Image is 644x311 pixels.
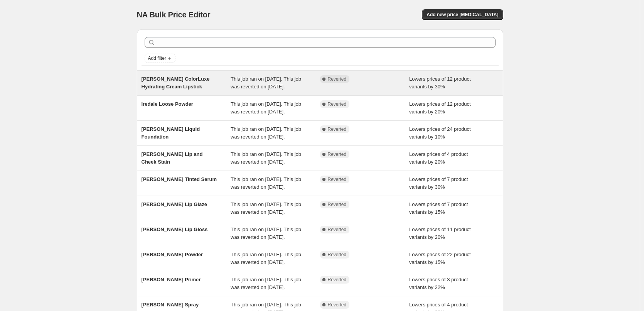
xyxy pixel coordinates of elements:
[142,101,193,107] span: Iredale Loose Powder
[328,226,347,233] span: Reverted
[231,126,301,140] span: This job ran on [DATE]. This job was reverted on [DATE].
[328,176,347,183] span: Reverted
[422,9,503,20] button: Add new price [MEDICAL_DATA]
[328,277,347,283] span: Reverted
[142,176,217,182] span: [PERSON_NAME] Tinted Serum
[328,76,347,82] span: Reverted
[231,226,301,240] span: This job ran on [DATE]. This job was reverted on [DATE].
[142,277,201,282] span: [PERSON_NAME] Primer
[328,252,347,258] span: Reverted
[409,176,468,190] span: Lowers prices of 7 product variants by 30%
[328,151,347,157] span: Reverted
[409,201,468,215] span: Lowers prices of 7 product variants by 15%
[328,126,347,132] span: Reverted
[142,201,207,207] span: [PERSON_NAME] Lip Glaze
[231,277,301,290] span: This job ran on [DATE]. This job was reverted on [DATE].
[409,226,471,240] span: Lowers prices of 11 product variants by 20%
[231,151,301,165] span: This job ran on [DATE]. This job was reverted on [DATE].
[142,151,203,165] span: [PERSON_NAME] Lip and Cheek Stain
[328,201,347,208] span: Reverted
[231,252,301,265] span: This job ran on [DATE]. This job was reverted on [DATE].
[142,252,203,257] span: [PERSON_NAME] Powder
[328,101,347,107] span: Reverted
[409,277,468,290] span: Lowers prices of 3 product variants by 22%
[137,10,211,19] span: NA Bulk Price Editor
[409,76,471,90] span: Lowers prices of 12 product variants by 30%
[409,151,468,165] span: Lowers prices of 4 product variants by 20%
[142,76,210,90] span: [PERSON_NAME] ColorLuxe Hydrating Cream Lipstick
[427,12,498,18] span: Add new price [MEDICAL_DATA]
[231,76,301,90] span: This job ran on [DATE]. This job was reverted on [DATE].
[231,176,301,190] span: This job ran on [DATE]. This job was reverted on [DATE].
[142,226,208,232] span: [PERSON_NAME] Lip Gloss
[231,201,301,215] span: This job ran on [DATE]. This job was reverted on [DATE].
[231,101,301,115] span: This job ran on [DATE]. This job was reverted on [DATE].
[142,302,199,308] span: [PERSON_NAME] Spray
[148,55,166,61] span: Add filter
[328,302,347,308] span: Reverted
[145,54,175,63] button: Add filter
[409,252,471,265] span: Lowers prices of 22 product variants by 15%
[409,126,471,140] span: Lowers prices of 24 product variants by 10%
[409,101,471,115] span: Lowers prices of 12 product variants by 20%
[142,126,200,140] span: [PERSON_NAME] Liquid Foundation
